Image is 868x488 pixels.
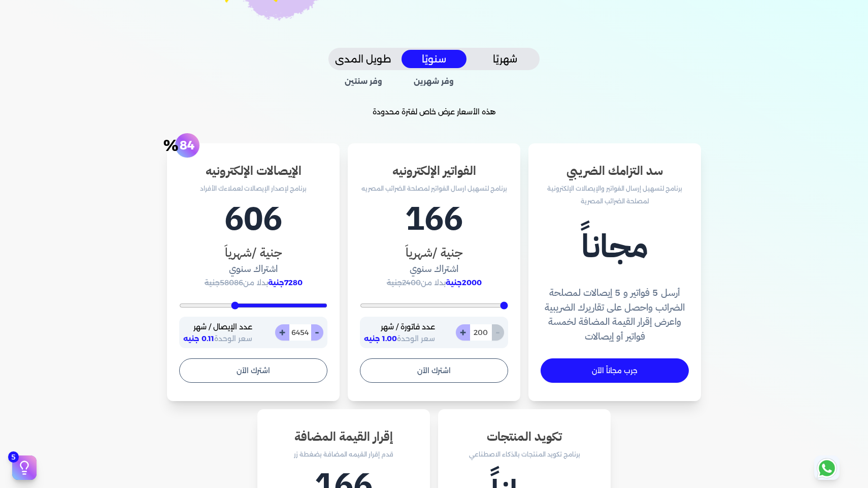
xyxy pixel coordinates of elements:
span: 1.00 جنيه [364,334,397,343]
p: برنامج لتسهيل إرسال الفواتير والإيصالات الإلكترونية لمصلحة الضرائب المصرية [541,182,689,208]
h3: تكويد المنتجات [450,428,598,446]
h3: الإيصالات الإلكترونيه [179,162,327,180]
h3: الفواتير الإلكترونيه [360,162,508,180]
h4: اشتراك سنوي [360,262,508,277]
button: شهريًا [473,50,538,69]
p: عدد الإيصال / شهر [183,321,252,334]
button: اشترك الآن [360,358,508,383]
p: بدلا من [360,277,508,290]
span: 2000جنية [446,278,482,287]
button: 5 [12,455,37,480]
span: 7280جنية [268,278,303,287]
button: اشترك الآن [179,358,327,383]
h4: اشتراك سنوي [179,262,327,277]
h3: جنية /شهرياَ [360,243,508,262]
button: طويل المدى [330,50,395,69]
button: سنويًا [402,50,466,69]
button: - [311,324,323,341]
span: وفر سنتين [330,76,397,87]
input: 0 [289,324,311,341]
p: هذه الأسعار عرض خاص لفترة محدودة [52,106,816,119]
h3: سد التزامك الضريبي [541,162,689,180]
button: + [275,324,289,341]
span: 0.11 جنيه [183,334,214,343]
h3: إقرار القيمة المضافة [270,428,418,446]
input: 0 [470,324,492,341]
h3: جنية /شهرياَ [179,243,327,262]
h1: 606 [179,195,327,243]
p: بدلا من [179,277,327,290]
span: وفر شهرين [401,76,468,87]
p: برنامج تكويد المنتجات بالذكاء الاصطناعي [450,448,598,461]
span: 2400جنية [387,278,421,287]
p: قدم إقرار القيمه المضافة بضغطة زر [270,448,418,461]
span: سعر الوحدة [364,334,435,343]
p: عدد فاتورة / شهر [364,321,435,334]
h1: مجاناً [541,222,689,271]
a: جرب مجاناً الآن [541,358,689,383]
p: برنامج لإصدار الإيصالات لعملاءك الأفراد [179,182,327,195]
h1: 166 [360,195,508,243]
p: برنامج لتسهيل ارسال الفواتير لمصلحة الضرائب المصريه [360,182,508,195]
span: 5 [8,451,19,463]
span: سعر الوحدة [183,334,252,343]
span: % [163,142,179,149]
button: + [456,324,470,341]
span: 84 [180,142,195,149]
h4: أرسل 5 فواتير و 5 إيصالات لمصلحة الضرائب واحصل على تقاريرك الضريبية واعرض إقرار القيمة المضافة لخ... [541,286,689,344]
span: 58086جنية [205,278,243,287]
